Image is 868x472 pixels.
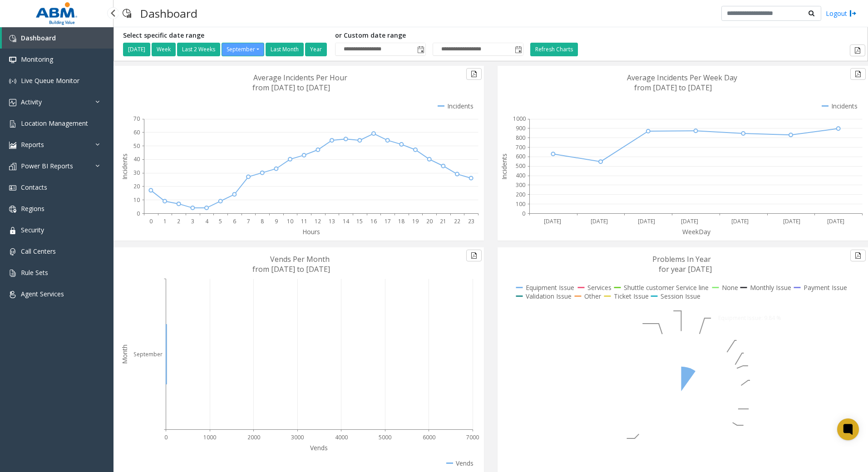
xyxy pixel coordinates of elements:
text: [DATE] [731,217,749,225]
text: 7000 [466,433,479,441]
text: 500 [516,162,525,170]
text: 400 [516,172,525,179]
text: 1000 [203,433,216,441]
text: 5000 [379,433,391,441]
text: 8 [261,217,264,225]
text: 7 [247,217,250,225]
text: [DATE] [638,217,655,225]
text: 1 [163,217,167,225]
img: 'icon' [9,78,16,85]
img: 'icon' [9,56,16,64]
text: 11 [301,217,307,225]
text: from [DATE] to [DATE] [252,264,330,274]
button: Week [152,43,176,56]
img: 'icon' [9,270,16,277]
text: 19 [412,217,419,225]
text: 10 [287,217,293,225]
text: [DATE] [827,217,844,225]
button: Refresh Charts [530,43,578,56]
span: Regions [21,204,44,213]
span: Dashboard [21,34,56,42]
text: Incidents [500,153,508,180]
text: 2000 [247,433,260,441]
text: 15 [356,217,363,225]
img: pageIcon [123,2,131,25]
button: [DATE] [123,43,150,56]
text: Average Incidents Per Week Day [627,73,737,83]
span: Reports [21,140,44,149]
a: Dashboard [2,27,113,49]
text: 21 [440,217,446,225]
text: 700 [516,143,525,151]
text: 3000 [291,433,304,441]
text: WeekDay [682,227,711,236]
text: 23 [468,217,474,225]
text: 17 [385,217,391,225]
text: 9 [275,217,278,225]
a: Logout [826,9,857,18]
img: logout [849,9,857,18]
h3: Dashboard [136,2,202,25]
text: 100 [516,200,525,208]
span: Activity [21,98,42,106]
text: 0 [164,433,168,441]
text: 5 [219,217,222,225]
img: 'icon' [9,227,16,234]
img: 'icon' [9,120,16,128]
text: 18 [398,217,404,225]
img: 'icon' [9,206,16,213]
text: 3 [191,217,194,225]
text: 6000 [423,433,435,441]
img: 'icon' [9,142,16,149]
span: Monitoring [21,55,53,64]
text: Incidents [120,153,129,180]
span: Contacts [21,183,47,192]
text: [DATE] [783,217,800,225]
img: 'icon' [9,99,16,106]
img: 'icon' [9,248,16,256]
span: Call Centers [21,247,56,256]
button: Export to pdf [466,250,482,261]
span: Power BI Reports [21,162,73,170]
text: 22 [454,217,460,225]
img: 'icon' [9,291,16,298]
text: Hours [302,227,320,236]
button: Export to pdf [850,44,865,56]
text: 14 [343,217,350,225]
text: 10 [133,196,140,204]
span: Security [21,226,44,234]
text: 300 [516,181,525,189]
button: Export to pdf [850,68,866,80]
text: Month [120,344,129,364]
text: from [DATE] to [DATE] [634,83,712,93]
text: Vends [310,443,328,452]
img: 'icon' [9,184,16,192]
button: September [222,43,264,56]
img: 'icon' [9,35,16,42]
text: 2 [177,217,180,225]
button: Export to pdf [466,68,482,80]
button: Last 2 Weeks [177,43,220,56]
text: Vends Per Month [270,254,330,264]
img: 'icon' [9,163,16,170]
text: 4 [205,217,209,225]
text: 40 [133,155,140,163]
text: 12 [315,217,321,225]
h5: Select specific date range [123,32,328,39]
text: 50 [133,142,140,150]
span: Live Queue Monitor [21,76,79,85]
text: [DATE] [544,217,561,225]
button: Export to pdf [850,250,866,261]
text: 16 [370,217,377,225]
text: Equipment Issue: 9.84 % [718,314,781,322]
text: 900 [516,124,525,132]
text: Average Incidents Per Hour [253,73,347,83]
h5: or Custom date range [335,32,523,39]
span: Toggle popup [513,43,523,56]
text: 200 [516,191,525,198]
text: September [133,350,163,358]
text: Problems In Year [652,254,711,264]
span: Agent Services [21,290,64,298]
text: from [DATE] to [DATE] [252,83,330,93]
text: 0 [137,210,140,217]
